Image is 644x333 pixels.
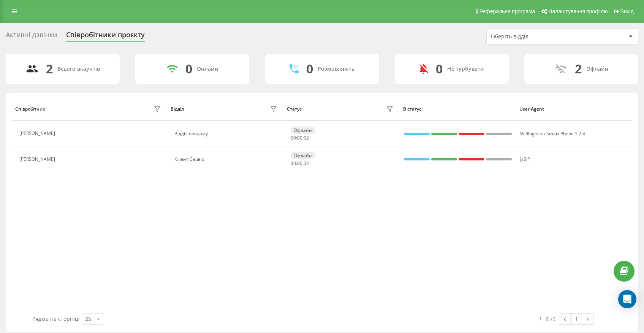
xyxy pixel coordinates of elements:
[291,160,296,166] span: 00
[306,62,313,76] div: 0
[291,127,315,134] div: Офлайн
[287,106,302,112] div: Статус
[291,135,309,141] div: : :
[620,8,634,14] span: Вихід
[185,62,192,76] div: 0
[479,8,535,14] span: Реферальна програма
[291,135,296,141] span: 00
[15,106,45,112] div: Співробітник
[447,66,484,72] div: Не турбувати
[57,66,100,72] div: Всього акаунтів
[46,62,53,76] div: 2
[436,62,443,76] div: 0
[85,315,91,323] div: 25
[174,157,279,162] div: Клієнт Сервіс
[618,290,636,308] div: Open Intercom Messenger
[586,66,608,72] div: Офлайн
[575,62,582,76] div: 2
[520,156,530,162] span: JsSIP
[66,31,145,43] div: Співробітники проєкту
[174,131,279,136] div: Відділ продажу
[19,131,57,136] div: [PERSON_NAME]
[304,160,309,166] span: 02
[318,66,354,72] div: Розмовляють
[539,315,555,322] div: 1 - 2 з 2
[19,157,57,162] div: [PERSON_NAME]
[32,315,80,322] span: Рядків на сторінці
[297,135,302,141] span: 00
[304,135,309,141] span: 02
[571,314,582,324] a: 1
[6,31,57,43] div: Активні дзвінки
[403,106,512,112] div: В статусі
[491,33,582,40] div: Оберіть відділ
[171,106,184,112] div: Відділ
[197,66,218,72] div: Онлайн
[291,152,315,159] div: Офлайн
[297,160,302,166] span: 00
[519,106,628,112] div: User Agent
[520,130,585,137] span: W Ringostat Smart Phone 1.2.4
[291,161,309,166] div: : :
[548,8,608,14] span: Налаштування профілю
